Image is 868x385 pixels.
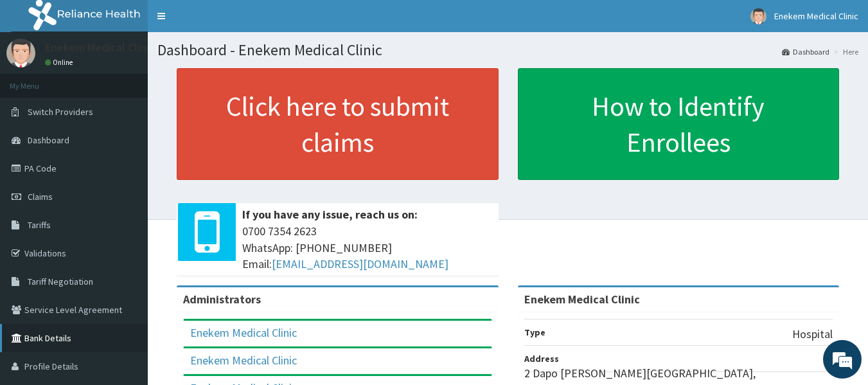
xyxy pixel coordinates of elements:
span: We're online! [75,112,177,242]
li: Here [831,46,858,57]
a: Enekem Medical Clinic [190,353,297,368]
h1: Dashboard - Enekem Medical Clinic [157,42,858,58]
a: Enekem Medical Clinic [190,325,297,340]
a: How to Identify Enrollees [518,68,840,180]
span: Tariff Negotiation [28,276,93,287]
div: Chat with us now [67,72,216,89]
b: Administrators [183,292,261,307]
textarea: Type your message and hit 'Enter' [6,252,245,297]
img: User Image [6,39,35,67]
a: Click here to submit claims [177,68,499,180]
a: [EMAIL_ADDRESS][DOMAIN_NAME] [272,256,448,271]
b: Type [524,327,545,338]
p: Enekem Medical Clinic [45,42,155,53]
span: Enekem Medical Clinic [774,10,858,22]
img: User Image [750,8,766,24]
span: Tariffs [28,219,51,231]
strong: Enekem Medical Clinic [524,292,640,307]
a: Dashboard [782,46,829,57]
b: Address [524,353,559,364]
span: Switch Providers [28,106,93,118]
b: If you have any issue, reach us on: [242,207,418,222]
span: Claims [28,191,53,202]
img: d_794563401_company_1708531726252_794563401 [24,64,52,96]
p: Hospital [792,326,833,343]
span: 0700 7354 2623 WhatsApp: [PHONE_NUMBER] Email: [242,223,492,273]
a: Online [45,58,76,67]
div: Minimize live chat window [211,6,242,37]
span: Dashboard [28,134,69,146]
